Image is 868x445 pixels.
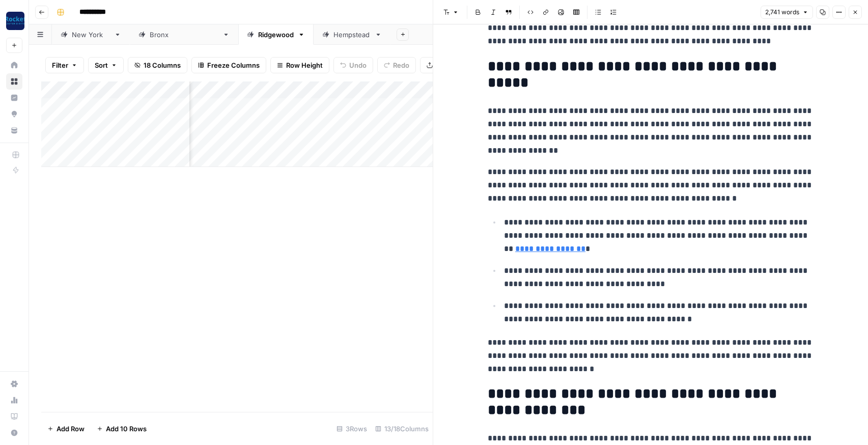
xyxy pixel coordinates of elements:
[6,392,22,408] a: Usage
[6,106,22,122] a: Opportunities
[6,8,22,34] button: Workspace: Rocket Pilots
[6,408,22,425] a: Learning Hub
[207,60,260,70] span: Freeze Columns
[88,57,124,73] button: Sort
[258,30,294,40] div: Ridgewood
[286,60,323,70] span: Row Height
[270,57,329,73] button: Row Height
[130,24,238,45] a: [GEOGRAPHIC_DATA]
[144,60,181,70] span: 18 Columns
[52,60,68,70] span: Filter
[6,376,22,392] a: Settings
[191,57,266,73] button: Freeze Columns
[333,57,373,73] button: Undo
[95,60,108,70] span: Sort
[106,424,147,434] span: Add 10 Rows
[52,24,130,45] a: [US_STATE]
[393,60,409,70] span: Redo
[761,6,813,19] button: 2,741 words
[765,8,799,17] span: 2,741 words
[6,12,24,30] img: Rocket Pilots Logo
[238,24,314,45] a: Ridgewood
[6,425,22,441] button: Help + Support
[332,421,371,437] div: 3 Rows
[150,30,218,40] div: [GEOGRAPHIC_DATA]
[72,30,110,40] div: [US_STATE]
[57,424,85,434] span: Add Row
[314,24,390,45] a: Hempstead
[377,57,416,73] button: Redo
[6,122,22,138] a: Your Data
[371,421,433,437] div: 13/18 Columns
[41,421,91,437] button: Add Row
[6,57,22,73] a: Home
[349,60,367,70] span: Undo
[333,30,371,40] div: Hempstead
[128,57,187,73] button: 18 Columns
[45,57,84,73] button: Filter
[6,73,22,90] a: Browse
[91,421,153,437] button: Add 10 Rows
[6,90,22,106] a: Insights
